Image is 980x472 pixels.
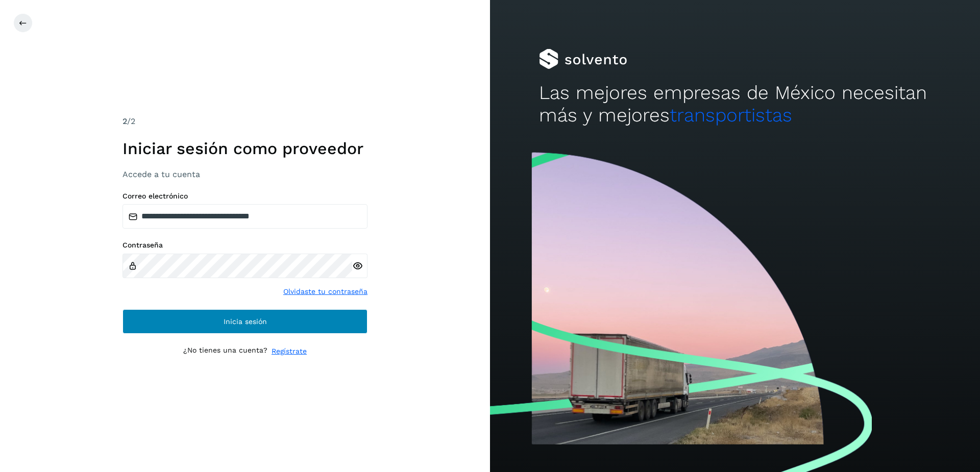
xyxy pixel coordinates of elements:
h3: Accede a tu cuenta [122,169,367,179]
span: transportistas [670,104,792,126]
span: 2 [122,116,127,126]
a: Olvidaste tu contraseña [283,286,367,297]
h2: Las mejores empresas de México necesitan más y mejores [539,82,931,127]
div: /2 [122,115,367,128]
h1: Iniciar sesión como proveedor [122,139,367,158]
p: ¿No tienes una cuenta? [183,346,267,357]
label: Correo electrónico [122,192,367,201]
label: Contraseña [122,241,367,250]
button: Inicia sesión [122,309,367,334]
span: Inicia sesión [224,318,267,325]
a: Regístrate [272,346,307,357]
